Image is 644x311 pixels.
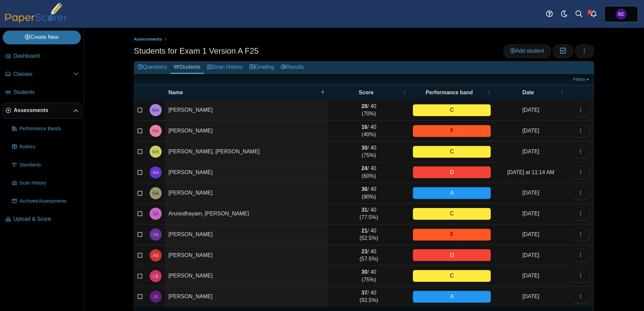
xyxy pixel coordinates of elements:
a: Performance Bands [9,121,82,137]
span: Performance band : Activate to sort [487,89,491,96]
a: Classes [3,66,82,83]
a: PaperScorer [3,18,70,24]
a: Scan History [204,61,246,74]
span: Name [168,89,319,96]
a: Upload & Score [3,211,82,227]
time: Sep 24, 2025 at 1:28 PM [522,294,539,299]
td: Arunodhayam, [PERSON_NAME] [165,204,328,224]
td: / 40 (77.5%) [328,204,410,224]
a: Dashboard [3,48,82,64]
span: Luke Braskich [153,274,158,278]
span: Rahni Alasri [152,128,159,133]
span: Date : Activate to sort [560,89,564,96]
div: A [413,187,491,199]
span: Date [497,89,559,96]
div: C [413,146,491,158]
span: Score [331,89,401,96]
time: Sep 22, 2025 at 10:35 AM [522,190,539,196]
a: Results [277,61,307,74]
span: Assessments [14,107,73,114]
b: 30 [361,269,367,275]
td: [PERSON_NAME] [165,162,328,183]
b: 24 [361,165,367,171]
a: Students [3,85,82,101]
a: Archived Assessments [9,193,82,209]
img: PaperScorer [3,3,70,23]
td: [PERSON_NAME] [165,183,328,204]
td: [PERSON_NAME] [165,266,328,287]
td: / 40 (90%) [328,183,410,204]
a: Assessments [3,103,82,119]
span: Michelle Antonio [152,149,159,154]
a: Assessments [132,35,164,44]
td: [PERSON_NAME] [165,121,328,142]
td: [PERSON_NAME] [165,245,328,266]
span: Dashboard [13,52,79,60]
div: D [413,166,491,178]
td: / 40 (57.5%) [328,245,410,266]
div: F [413,229,491,241]
td: [PERSON_NAME] [165,287,328,307]
td: / 40 (40%) [328,121,410,142]
span: Assessments [134,37,162,42]
span: Score : Activate to sort [402,89,406,96]
span: Name : Activate to invert sorting [321,89,325,96]
span: Students [13,89,79,96]
td: / 40 (60%) [328,162,410,183]
td: / 40 (75%) [328,142,410,162]
span: Performance band [413,89,485,96]
h1: Students for Exam 1 Version A F25 [134,45,259,57]
a: Standards [9,157,82,173]
td: / 40 (75%) [328,266,410,287]
b: 28 [361,103,367,109]
a: Filters [572,76,592,83]
div: D [413,249,491,261]
a: Rubrics [9,139,82,155]
b: 36 [361,186,367,192]
span: Valeria Avila [153,232,159,237]
a: Add student [503,44,551,58]
span: Classes [13,70,73,78]
time: Sep 22, 2025 at 10:34 AM [522,273,539,278]
td: / 40 (70%) [328,100,410,121]
a: Students [170,61,204,74]
span: Performance Bands [19,125,79,132]
time: Sep 22, 2025 at 10:34 AM [522,211,539,216]
a: Create New [3,31,81,44]
span: Martha Acker [152,108,159,112]
time: Sep 22, 2025 at 10:34 AM [522,149,539,154]
span: Add student [510,48,544,54]
span: Ayla Bitcon [153,253,159,258]
span: Archived Assessments [19,198,79,205]
b: 31 [361,207,367,213]
a: Grading [246,61,277,74]
time: Sep 24, 2025 at 1:28 PM [522,231,539,237]
td: / 40 (52.5%) [328,224,410,245]
div: C [413,270,491,282]
b: 16 [361,124,367,130]
td: [PERSON_NAME], [PERSON_NAME] [165,142,328,162]
b: 21 [361,228,367,234]
span: Standards [19,162,79,168]
a: Scan History [9,175,82,191]
span: Scan History [19,180,79,187]
span: Upload & Score [13,215,79,223]
b: 30 [361,145,367,151]
a: Alerts [586,7,601,21]
span: Jack Brau [153,294,158,299]
td: [PERSON_NAME] [165,100,328,121]
b: 37 [361,290,367,296]
div: A [413,291,491,303]
span: Ben England [616,9,627,19]
time: Sep 24, 2025 at 1:28 PM [522,252,539,258]
td: / 40 (92.5%) [328,287,410,307]
span: Ben England [618,12,625,16]
span: Abrahim Arif [153,170,159,175]
a: Ben England [604,6,638,22]
time: Sep 22, 2025 at 10:14 AM [522,107,539,113]
b: 23 [361,249,367,254]
span: Sonika Arunodhayam [153,211,159,216]
time: Sep 26, 2025 at 11:14 AM [507,169,554,175]
time: Sep 22, 2025 at 10:40 AM [522,128,539,134]
span: Owen Armstrong [152,191,159,196]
